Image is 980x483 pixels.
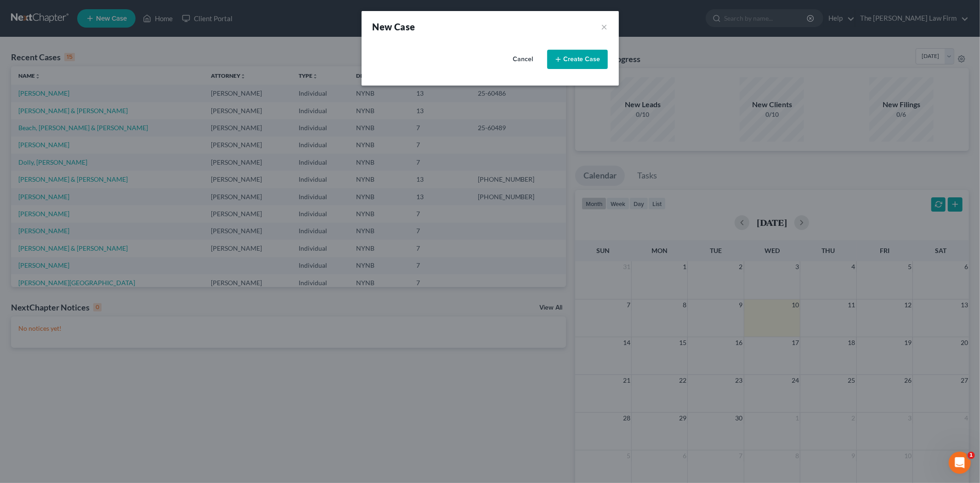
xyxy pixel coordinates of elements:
[547,50,608,69] button: Create Case
[601,20,608,33] button: ×
[373,21,415,32] strong: New Case
[503,50,544,69] button: Cancel
[949,452,971,474] iframe: Intercom live chat
[968,452,975,459] span: 1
